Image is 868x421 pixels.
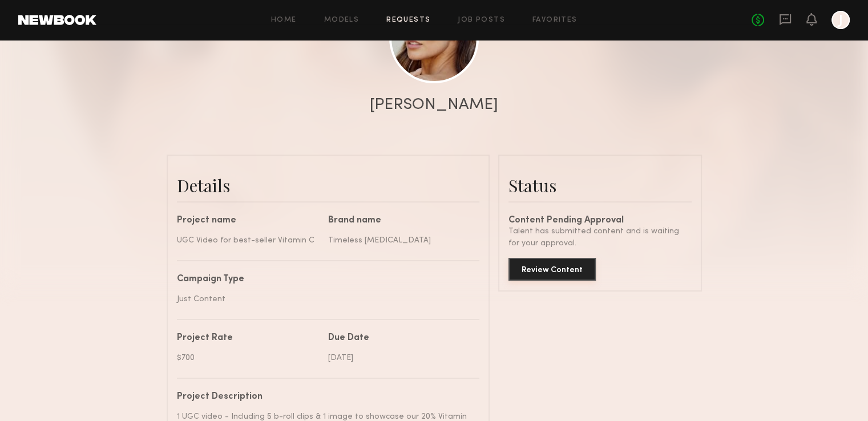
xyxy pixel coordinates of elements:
div: Status [508,174,692,197]
a: J [831,11,850,29]
div: Talent has submitted content and is waiting for your approval. [508,225,692,249]
div: [PERSON_NAME] [370,97,498,113]
div: Project Description [177,392,471,402]
a: Models [324,17,359,24]
div: [DATE] [328,352,471,364]
div: UGC Video for best-seller Vitamin C [177,234,320,246]
a: Favorites [532,17,578,24]
button: Review Content [508,258,596,281]
a: Home [271,17,297,24]
div: Project Rate [177,334,320,343]
a: Job Posts [458,17,505,24]
div: Details [177,174,479,197]
a: Requests [386,17,430,24]
div: Content Pending Approval [508,216,692,225]
div: Just Content [177,293,471,305]
div: Campaign Type [177,275,471,284]
div: Timeless [MEDICAL_DATA] [328,234,471,246]
div: Project name [177,216,320,225]
div: Brand name [328,216,471,225]
div: Due Date [328,334,471,343]
div: $700 [177,352,320,364]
